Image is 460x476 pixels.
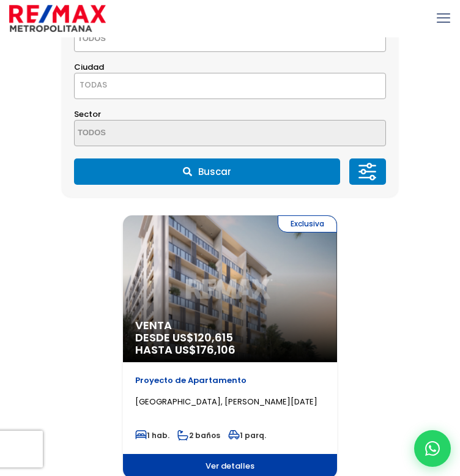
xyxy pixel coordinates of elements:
[135,344,325,356] span: HASTA US$
[135,332,325,356] span: DESDE US$
[228,430,266,441] span: 1 parq.
[75,76,385,94] span: TODAS
[278,215,337,232] span: Exclusiva
[9,3,106,34] a: RE/MAX Metropolitana
[210,1,240,11] span: Correo
[194,330,233,345] span: 120,615
[9,3,106,34] img: remax-metropolitana-logo
[75,121,179,147] textarea: Search
[74,158,340,185] button: Buscar
[75,26,179,53] textarea: Search
[433,8,454,29] a: mobile menu
[74,61,104,73] span: Ciudad
[74,108,101,120] span: Sector
[74,73,386,99] span: TODAS
[135,374,325,387] p: Proyecto de Apartamento
[135,396,317,407] span: [GEOGRAPHIC_DATA], [PERSON_NAME][DATE]
[196,342,236,357] span: 176,106
[135,319,325,332] span: Venta
[177,430,220,441] span: 2 baños
[80,79,107,91] span: TODAS
[135,430,169,441] span: 1 hab.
